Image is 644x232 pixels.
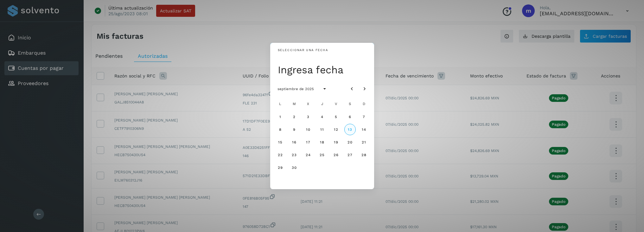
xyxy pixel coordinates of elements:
button: martes, 23 de septiembre de 2025 [289,149,300,161]
button: Mes anterior [346,83,358,95]
span: 1 [279,115,281,119]
button: lunes, 1 de septiembre de 2025 [275,111,286,123]
button: septiembre de 2025 [272,83,319,95]
span: 9 [293,127,296,132]
span: 13 [348,127,352,132]
button: jueves, 18 de septiembre de 2025 [316,136,328,148]
span: 2 [293,115,296,119]
span: 25 [319,153,325,157]
button: martes, 30 de septiembre de 2025 [289,162,300,173]
span: 11 [320,127,324,132]
button: viernes, 26 de septiembre de 2025 [330,149,342,161]
span: 6 [348,115,351,119]
div: X [302,98,315,110]
button: sábado, 27 de septiembre de 2025 [344,149,356,161]
div: L [274,98,287,110]
button: viernes, 19 de septiembre de 2025 [330,136,342,148]
div: V [330,98,342,110]
button: martes, 16 de septiembre de 2025 [289,136,300,148]
button: viernes, 5 de septiembre de 2025 [330,111,342,123]
span: 16 [292,140,296,144]
button: Mes siguiente [359,83,370,95]
span: 4 [321,115,323,119]
button: sábado, 20 de septiembre de 2025 [344,136,356,148]
span: 12 [334,127,338,132]
button: lunes, 8 de septiembre de 2025 [275,124,286,135]
span: 19 [334,140,338,144]
button: miércoles, 3 de septiembre de 2025 [303,111,314,123]
div: S [344,98,356,110]
button: sábado, 6 de septiembre de 2025 [344,111,356,123]
button: lunes, 29 de septiembre de 2025 [275,162,286,173]
button: martes, 9 de septiembre de 2025 [289,124,300,135]
button: jueves, 11 de septiembre de 2025 [316,124,328,135]
button: Seleccionar año [319,83,330,95]
span: 17 [306,140,310,144]
button: viernes, 12 de septiembre de 2025 [330,124,342,135]
span: 8 [279,127,282,132]
button: domingo, 28 de septiembre de 2025 [358,149,370,161]
span: 29 [277,165,283,170]
span: 27 [347,153,353,157]
span: 10 [306,127,310,132]
button: miércoles, 10 de septiembre de 2025 [303,124,314,135]
span: 30 [291,165,297,170]
div: D [358,98,370,110]
span: 28 [361,153,367,157]
div: Ingresa fecha [278,63,370,76]
button: domingo, 7 de septiembre de 2025 [358,111,370,123]
span: 21 [361,140,366,144]
span: 7 [362,115,365,119]
button: lunes, 15 de septiembre de 2025 [275,136,286,148]
button: lunes, 22 de septiembre de 2025 [275,149,286,161]
span: 22 [277,153,283,157]
span: 15 [278,140,283,144]
span: 18 [320,140,324,144]
div: J [316,98,328,110]
button: jueves, 4 de septiembre de 2025 [316,111,328,123]
button: miércoles, 24 de septiembre de 2025 [303,149,314,161]
span: 26 [333,153,339,157]
button: martes, 2 de septiembre de 2025 [289,111,300,123]
button: jueves, 25 de septiembre de 2025 [316,149,328,161]
span: 3 [307,115,309,119]
span: 23 [291,153,297,157]
div: Seleccionar una fecha [278,48,328,53]
span: 5 [335,115,337,119]
button: domingo, 21 de septiembre de 2025 [358,136,370,148]
span: 20 [347,140,353,144]
button: miércoles, 17 de septiembre de 2025 [303,136,314,148]
span: 24 [305,153,311,157]
button: domingo, 14 de septiembre de 2025 [358,124,370,135]
button: Hoy, sábado, 13 de septiembre de 2025 [344,124,356,135]
span: septiembre de 2025 [277,87,314,91]
div: M [288,98,301,110]
span: 14 [361,127,366,132]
